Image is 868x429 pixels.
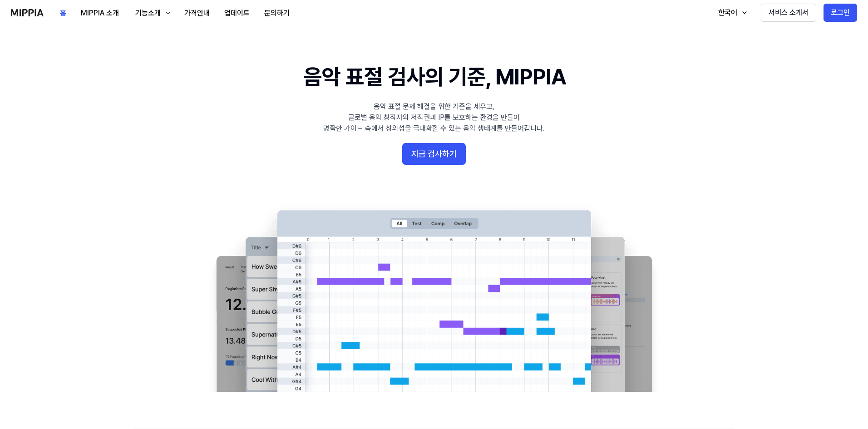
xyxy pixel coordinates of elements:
[126,4,177,22] button: 기능소개
[709,4,754,22] button: 한국어
[761,4,816,22] button: 서비스 소개서
[716,7,739,18] div: 한국어
[303,62,565,92] h1: 음악 표절 검사의 기준, MIPPIA
[217,0,257,25] a: 업데이트
[824,4,857,22] button: 로그인
[257,4,297,22] button: 문의하기
[11,9,44,16] img: logo
[402,143,466,165] button: 지금 검사하기
[217,4,257,22] button: 업데이트
[53,0,74,25] a: 홈
[198,201,670,392] img: main Image
[53,4,74,22] button: 홈
[74,4,126,22] button: MIPPIA 소개
[133,8,163,19] div: 기능소개
[177,4,217,22] button: 가격안내
[323,101,545,134] div: 음악 표절 문제 해결을 위한 기준을 세우고, 글로벌 음악 창작자의 저작권과 IP를 보호하는 환경을 만들어 명확한 가이드 속에서 창의성을 극대화할 수 있는 음악 생태계를 만들어...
